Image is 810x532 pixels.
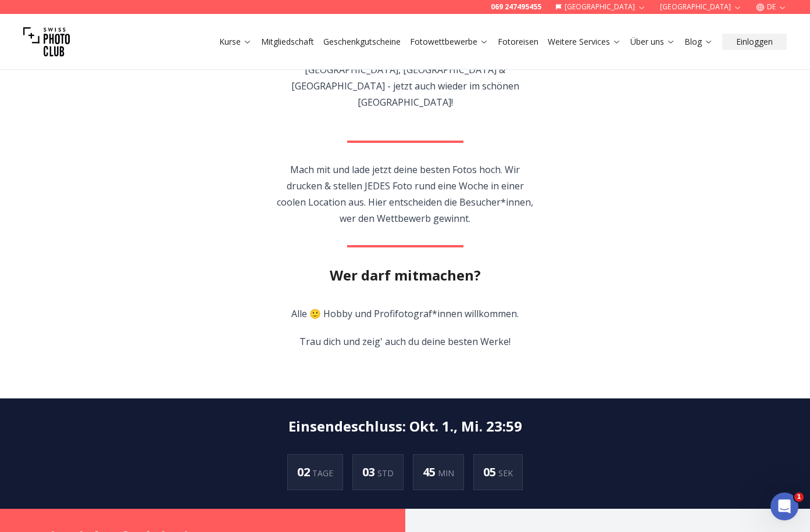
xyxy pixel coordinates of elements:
span: TAGE [312,468,333,479]
span: 03 [362,464,377,480]
button: Fotoreisen [493,34,543,50]
a: Mitgliedschaft [261,36,314,48]
span: 05 [483,464,498,480]
a: Kurse [219,36,252,48]
a: Fotoreisen [498,36,538,48]
a: Weitere Services [548,36,621,48]
h2: Wer darf mitmachen? [330,266,481,285]
a: 069 247495455 [491,2,541,12]
button: Mitgliedschaft [256,34,319,50]
img: Swiss photo club [23,19,70,65]
p: Seit Jahren beliebt bei Fotografie-Fans in Städten wie [GEOGRAPHIC_DATA], [GEOGRAPHIC_DATA] & [GE... [272,45,538,110]
button: Geschenkgutscheine [319,34,405,50]
a: Fotowettbewerbe [410,36,488,48]
p: Alle 🙂 Hobby und Profifotograf*innen willkommen. [291,305,519,322]
iframe: Intercom live chat [770,493,798,520]
a: Geschenkgutscheine [323,36,401,48]
button: Fotowettbewerbe [405,34,493,50]
span: MIN [438,468,454,479]
p: Mach mit und lade jetzt deine besten Fotos hoch. Wir drucken & stellen JEDES Foto rund eine Woche... [272,161,538,227]
p: Trau dich und zeig' auch du deine besten Werke! [291,333,519,350]
span: STD [377,468,394,479]
a: Über uns [630,36,675,48]
span: 45 [423,464,438,480]
button: Einloggen [722,34,787,50]
span: 1 [794,493,804,502]
button: Über uns [626,34,680,50]
button: Weitere Services [543,34,626,50]
span: SEK [498,468,513,479]
span: 02 [297,464,312,480]
h2: Einsendeschluss : Okt. 1., Mi. 23:59 [288,417,522,436]
a: Blog [684,36,713,48]
button: Kurse [215,34,256,50]
button: Blog [680,34,718,50]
